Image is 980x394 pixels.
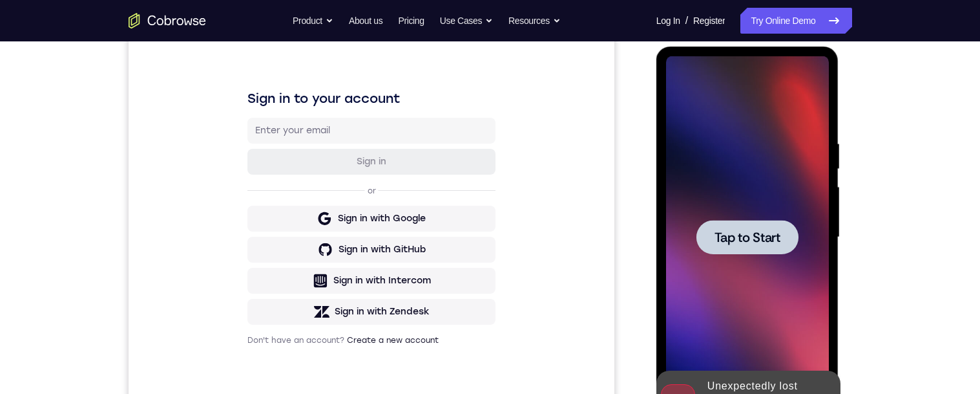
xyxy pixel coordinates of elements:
button: Sign in with Google [119,205,367,231]
a: Try Online Demo [740,8,851,34]
div: Sign in with GitHub [210,243,297,256]
a: Go to the home page [129,13,206,28]
button: Resources [508,8,561,34]
button: Sign in with GitHub [119,236,367,262]
a: Log In [656,8,680,34]
span: / [685,13,688,28]
p: Don't have an account? [119,334,367,345]
button: Tap to Start [40,173,142,208]
a: Register [693,8,725,34]
a: Create a new account [218,335,310,344]
span: Tap to Start [58,184,124,197]
div: Sign in with Zendesk [206,305,301,318]
div: Unexpectedly lost connection to device [46,327,159,384]
a: About us [349,8,382,34]
div: Sign in with Intercom [205,274,302,287]
button: Product [293,8,333,34]
button: Use Cases [440,8,493,34]
a: Pricing [398,8,424,34]
button: Sign in with Intercom [119,267,367,293]
button: Sign in with Zendesk [119,298,367,324]
div: Sign in with Google [209,212,297,224]
p: or [236,185,250,195]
